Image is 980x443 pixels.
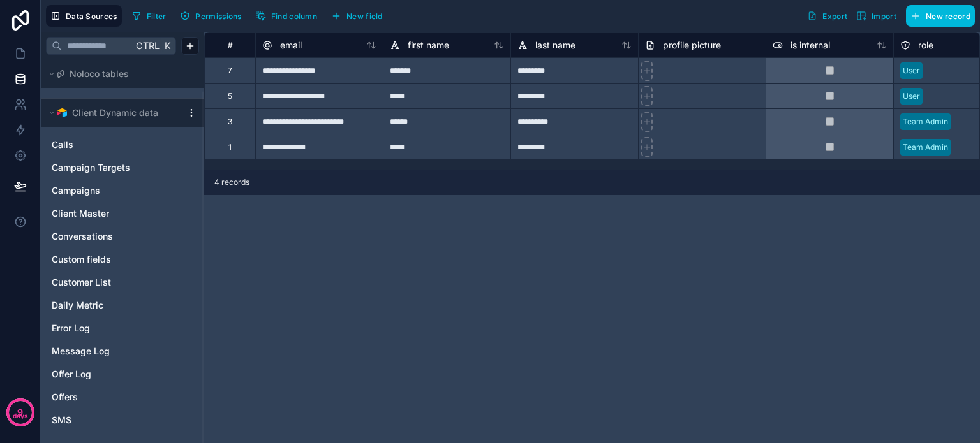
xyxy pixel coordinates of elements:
[280,39,302,52] span: email
[52,299,168,312] a: Daily Metric
[906,5,975,27] button: New record
[175,6,251,25] a: Permissions
[46,104,181,122] button: Airtable LogoClient Dynamic data
[46,410,199,430] div: SMS
[52,276,111,289] span: Customer List
[46,134,199,155] div: Calls
[147,11,167,21] span: Filter
[163,41,172,50] span: K
[52,138,168,151] a: Calls
[214,177,249,187] span: 4 records
[46,341,199,361] div: Message Log
[46,272,199,293] div: Customer List
[135,38,161,54] span: Ctrl
[926,11,970,21] span: New record
[52,345,168,358] a: Message Log
[408,39,449,52] span: first name
[195,11,241,21] span: Permissions
[52,207,168,220] a: Client Master
[903,142,948,153] div: Team Admin
[46,203,199,224] div: Client Master
[52,276,168,289] a: Customer List
[66,11,117,21] span: Data Sources
[228,142,232,152] div: 1
[228,117,232,127] div: 3
[46,180,199,201] div: Campaigns
[52,184,168,197] a: Campaigns
[127,6,171,25] button: Filter
[852,5,901,27] button: Import
[46,226,199,247] div: Conversations
[52,414,71,426] span: SMS
[663,39,721,52] span: profile picture
[52,414,168,426] a: SMS
[52,230,168,243] a: Conversations
[52,368,168,381] a: Offer Log
[46,318,199,338] div: Error Log
[903,65,920,76] div: User
[918,39,933,52] span: role
[52,207,109,220] span: Client Master
[46,157,199,178] div: Campaign Targets
[46,295,199,316] div: Daily Metric
[52,184,100,197] span: Campaigns
[52,230,113,243] span: Conversations
[346,11,383,21] span: New field
[251,6,322,25] button: Find column
[52,253,168,266] a: Custom fields
[872,11,896,21] span: Import
[52,322,90,335] span: Error Log
[52,253,111,266] span: Custom fields
[901,5,975,27] a: New record
[52,345,110,358] span: Message Log
[13,411,28,421] p: days
[52,368,91,381] span: Offer Log
[791,39,830,52] span: is internal
[228,66,232,76] div: 7
[52,299,103,312] span: Daily Metric
[72,106,158,119] span: Client Dynamic data
[214,40,246,50] div: #
[57,108,67,118] img: Airtable Logo
[822,11,847,21] span: Export
[46,65,191,83] button: Noloco tables
[903,116,948,127] div: Team Admin
[903,91,920,102] div: User
[46,249,199,270] div: Custom fields
[52,391,78,403] span: Offers
[46,387,199,407] div: Offers
[17,406,23,419] p: 9
[271,11,317,21] span: Find column
[52,138,73,151] span: Calls
[46,364,199,384] div: Offer Log
[52,161,130,174] span: Campaign Targets
[46,5,122,27] button: Data Sources
[70,68,129,80] span: Noloco tables
[228,91,232,101] div: 5
[52,161,168,174] a: Campaign Targets
[803,5,852,27] button: Export
[327,6,387,25] button: New field
[52,391,168,403] a: Offers
[535,39,575,52] span: last name
[175,6,246,25] button: Permissions
[52,322,168,335] a: Error Log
